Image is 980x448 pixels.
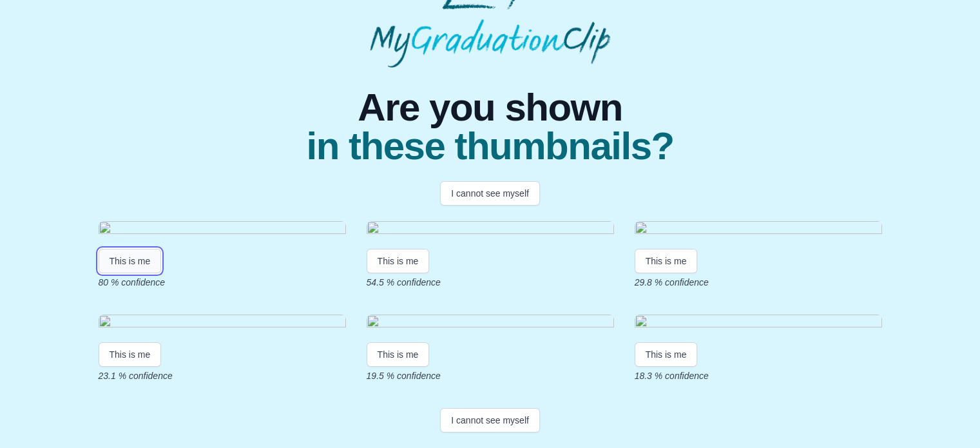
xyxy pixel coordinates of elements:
[367,249,430,273] button: This is me
[99,276,346,289] p: 80 % confidence
[306,88,673,127] span: Are you shown
[440,408,540,433] button: I cannot see myself
[635,276,882,289] p: 29.8 % confidence
[635,342,698,367] button: This is me
[635,221,882,239] img: 09bda3fe60b36d1ed661fea3c09a06979a75762c.gif
[99,221,346,239] img: e9b77588db30bd445fa6fb18894ba49a110380e8.gif
[635,315,882,332] img: 41834b514d96f69911e41afc13ff68751428dfb3.gif
[99,315,346,332] img: e667f2811a1c47a3a2daf9ad82295b1ec68633f1.gif
[635,249,698,273] button: This is me
[367,369,614,382] p: 19.5 % confidence
[367,342,430,367] button: This is me
[367,221,614,239] img: f9308a63565d3c31f54440640333ce3804777bb3.gif
[306,127,673,166] span: in these thumbnails?
[367,315,614,332] img: 47d908319601e02cbbdc030d135f4b7384b65782.gif
[99,342,162,367] button: This is me
[635,369,882,382] p: 18.3 % confidence
[367,276,614,289] p: 54.5 % confidence
[99,369,346,382] p: 23.1 % confidence
[440,181,540,206] button: I cannot see myself
[99,249,162,273] button: This is me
